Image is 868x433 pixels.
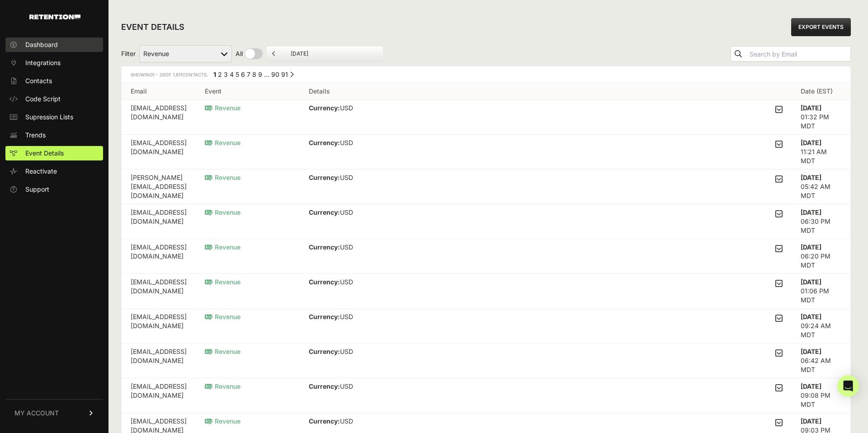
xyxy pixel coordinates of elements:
[122,169,196,204] td: [PERSON_NAME][EMAIL_ADDRESS][DOMAIN_NAME]
[25,76,52,85] span: Contacts
[153,72,165,77] span: 1 - 20
[196,83,300,100] th: Event
[205,208,241,216] span: Revenue
[309,243,340,251] strong: Currency:
[748,48,850,61] input: Search by Email
[837,375,859,397] div: Open Intercom Messenger
[309,104,390,113] p: USD
[236,71,239,78] a: Page 5
[122,83,196,100] th: Email
[205,139,241,146] span: Revenue
[801,348,821,355] strong: [DATE]
[122,204,196,239] td: [EMAIL_ADDRESS][DOMAIN_NAME]
[801,417,821,425] strong: [DATE]
[801,313,821,320] strong: [DATE]
[25,149,64,158] span: Event Details
[25,113,73,122] span: Supression Lists
[281,71,288,78] a: Page 91
[218,71,222,78] a: Page 2
[801,278,821,286] strong: [DATE]
[122,378,196,413] td: [EMAIL_ADDRESS][DOMAIN_NAME]
[791,18,851,36] a: EXPORT EVENTS
[792,135,850,169] td: 11:21 AM MDT
[309,208,340,216] strong: Currency:
[309,208,390,217] p: USD
[309,382,340,390] strong: Currency:
[792,239,850,274] td: 06:20 PM MDT
[801,208,821,216] strong: [DATE]
[5,56,103,70] a: Integrations
[5,74,103,88] a: Contacts
[205,313,241,320] span: Revenue
[271,71,279,78] a: Page 90
[792,83,850,100] th: Date (EST)
[801,139,821,146] strong: [DATE]
[29,14,80,19] img: Retention.com
[173,72,182,77] span: 1,811
[309,174,340,181] strong: Currency:
[122,239,196,274] td: [EMAIL_ADDRESS][DOMAIN_NAME]
[801,243,821,251] strong: [DATE]
[792,274,850,309] td: 01:06 PM MDT
[25,58,61,67] span: Integrations
[309,173,390,182] p: USD
[205,243,241,251] span: Revenue
[122,344,196,378] td: [EMAIL_ADDRESS][DOMAIN_NAME]
[792,309,850,344] td: 09:24 AM MDT
[5,399,103,427] a: MY ACCOUNT
[309,348,340,355] strong: Currency:
[309,347,390,356] p: USD
[792,378,850,413] td: 09:08 PM MDT
[792,100,850,135] td: 01:32 PM MDT
[801,382,821,390] strong: [DATE]
[241,71,245,78] a: Page 6
[205,104,241,112] span: Revenue
[309,312,389,321] p: USD
[247,71,250,78] a: Page 7
[212,70,294,81] div: Pagination
[309,382,390,391] p: USD
[309,138,390,147] p: USD
[309,417,340,425] strong: Currency:
[25,40,58,49] span: Dashboard
[5,92,103,106] a: Code Script
[121,49,136,58] span: Filter
[122,135,196,169] td: [EMAIL_ADDRESS][DOMAIN_NAME]
[14,409,59,418] span: MY ACCOUNT
[801,104,821,112] strong: [DATE]
[25,94,61,104] span: Code Script
[205,417,241,425] span: Revenue
[205,382,241,390] span: Revenue
[258,71,262,78] a: Page 9
[309,278,388,287] p: USD
[252,71,256,78] a: Page 8
[121,21,184,33] h2: EVENT DETAILS
[309,104,340,112] strong: Currency:
[224,71,228,78] a: Page 3
[205,174,241,181] span: Revenue
[309,313,340,320] strong: Currency:
[309,139,340,146] strong: Currency:
[25,167,57,176] span: Reactivate
[5,182,103,197] a: Support
[131,70,208,79] div: Showing of
[792,204,850,239] td: 06:30 PM MDT
[213,71,216,78] em: Page 1
[205,278,241,286] span: Revenue
[801,174,821,181] strong: [DATE]
[309,243,390,252] p: USD
[122,274,196,309] td: [EMAIL_ADDRESS][DOMAIN_NAME]
[309,417,390,426] p: USD
[230,71,234,78] a: Page 4
[139,45,232,62] select: Filter
[5,110,103,124] a: Supression Lists
[5,38,103,52] a: Dashboard
[122,100,196,135] td: [EMAIL_ADDRESS][DOMAIN_NAME]
[264,71,269,78] span: …
[5,164,103,179] a: Reactivate
[792,344,850,378] td: 06:42 AM MDT
[25,131,46,140] span: Trends
[300,83,792,100] th: Details
[205,348,241,355] span: Revenue
[5,128,103,142] a: Trends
